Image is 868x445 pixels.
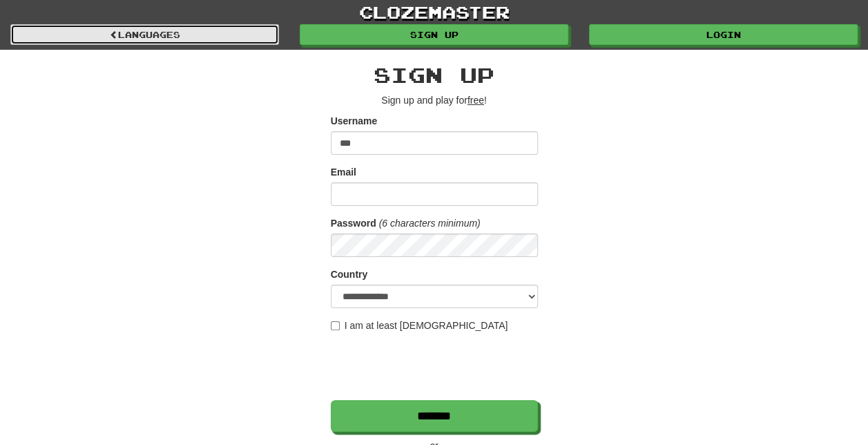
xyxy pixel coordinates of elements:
[331,64,538,86] h2: Sign up
[300,24,568,45] a: Sign up
[10,24,279,45] a: Languages
[331,319,508,332] label: I am at least [DEMOGRAPHIC_DATA]
[467,95,484,106] u: free
[379,218,481,229] em: (6 characters minimum)
[331,165,356,179] label: Email
[331,339,541,393] iframe: reCAPTCHA
[331,93,538,107] p: Sign up and play for !
[331,216,376,230] label: Password
[589,24,858,45] a: Login
[331,267,368,281] label: Country
[331,321,340,330] input: I am at least [DEMOGRAPHIC_DATA]
[331,114,378,128] label: Username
